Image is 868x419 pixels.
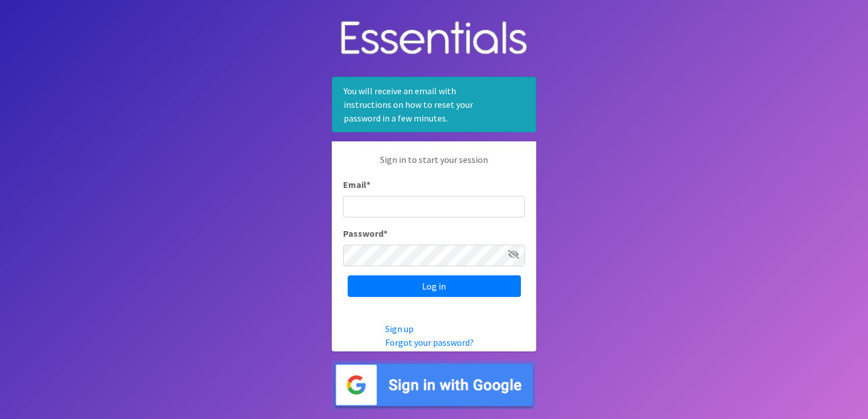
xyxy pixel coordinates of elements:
a: Forgot your password? [385,337,474,348]
abbr: required [383,228,387,239]
label: Password [343,227,387,240]
abbr: required [366,179,370,190]
label: Email [343,178,370,191]
img: Human Essentials [332,10,536,68]
a: Sign up [385,323,414,334]
div: You will receive an email with instructions on how to reset your password in a few minutes. [332,77,536,132]
img: Sign in with Google [332,361,536,410]
p: Sign in to start your session [343,153,525,178]
input: Log in [348,275,521,297]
